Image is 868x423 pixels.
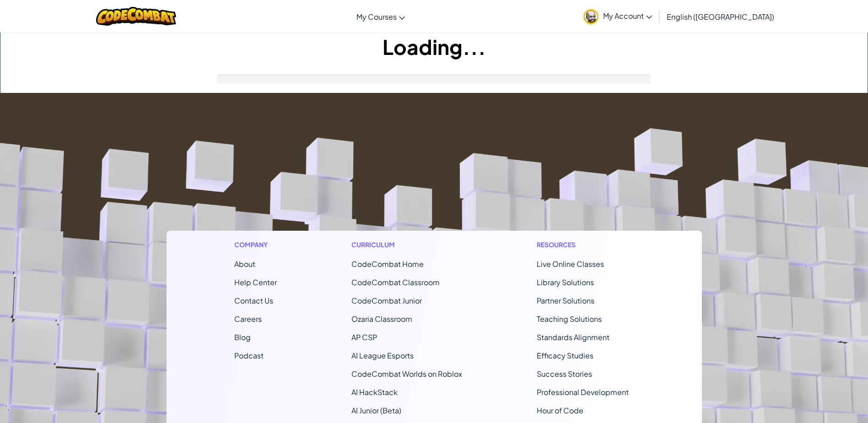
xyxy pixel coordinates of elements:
[537,277,594,287] a: Library Solutions
[351,240,462,249] h1: Curriculum
[351,259,424,269] span: CodeCombat Home
[351,314,412,324] a: Ozaria Classroom
[579,2,657,31] a: My Account
[583,9,598,24] img: avatar
[351,332,377,342] a: AP CSP
[234,240,277,249] h1: Company
[234,332,251,342] a: Blog
[234,314,262,324] a: Careers
[537,314,602,324] a: Teaching Solutions
[537,332,609,342] a: Standards Alignment
[352,4,410,29] a: My Courses
[662,4,779,29] a: English ([GEOGRAPHIC_DATA])
[537,406,583,415] a: Hour of Code
[351,351,414,360] a: AI League Esports
[667,12,774,22] span: English ([GEOGRAPHIC_DATA])
[537,369,592,379] a: Success Stories
[351,406,401,415] a: AI Junior (Beta)
[537,240,634,249] h1: Resources
[537,296,594,305] a: Partner Solutions
[96,7,176,26] img: CodeCombat logo
[0,33,868,61] h1: Loading...
[351,277,440,287] a: CodeCombat Classroom
[356,12,397,22] span: My Courses
[537,387,629,397] a: Professional Development
[351,387,398,397] a: AI HackStack
[537,259,604,269] a: Live Online Classes
[234,296,273,305] span: Contact Us
[234,259,255,269] a: About
[234,351,264,360] a: Podcast
[603,11,652,21] span: My Account
[351,369,462,379] a: CodeCombat Worlds on Roblox
[234,277,277,287] a: Help Center
[351,296,422,305] a: CodeCombat Junior
[537,351,593,360] a: Efficacy Studies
